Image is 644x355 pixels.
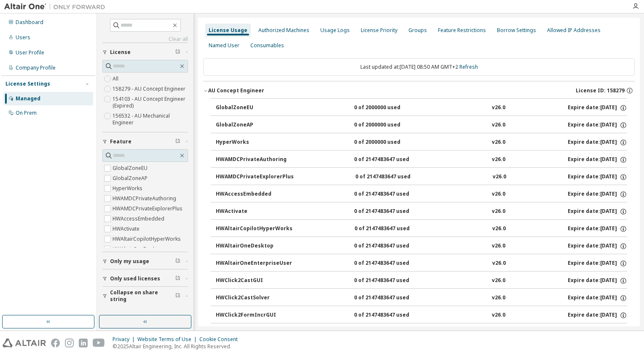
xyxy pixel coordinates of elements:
button: AU Concept EngineerLicense ID: 158279 [203,81,635,100]
label: HWAltairOneDesktop [113,244,166,254]
button: HWAltairOneEnterpriseUser0 of 2147483647 usedv26.0Expire date:[DATE] [216,254,627,273]
div: HWClick2CastGUI [216,277,292,285]
div: Feature Restrictions [438,27,486,34]
div: Cookie Consent [199,336,243,343]
div: 0 of 2147483647 used [354,156,430,164]
div: License Priority [361,27,397,34]
label: 156532 - AU Mechanical Engineer [113,111,188,128]
div: v26.0 [492,277,505,285]
div: Expire date: [DATE] [568,277,627,285]
div: Expire date: [DATE] [568,139,627,146]
span: Clear filter [175,49,180,56]
button: HyperWorks0 of 2000000 usedv26.0Expire date:[DATE] [216,133,627,152]
button: HWAMDCPrivateExplorerPlus0 of 2147483647 usedv26.0Expire date:[DATE] [216,168,627,186]
button: HWActivate0 of 2147483647 usedv26.0Expire date:[DATE] [216,202,627,221]
div: 0 of 2000000 used [354,121,430,129]
span: Only used licenses [110,275,160,282]
label: HWAMDCPrivateExplorerPlus [113,204,184,214]
div: Expire date: [DATE] [568,156,627,164]
label: HWAccessEmbedded [113,214,166,224]
div: HWAltairOneEnterpriseUser [216,260,292,267]
div: v26.0 [493,173,506,181]
img: youtube.svg [93,339,105,347]
a: Refresh [459,63,478,70]
div: v26.0 [492,225,506,233]
div: HWAMDCPrivateAuthoring [216,156,292,164]
a: Clear all [102,36,188,43]
div: Expire date: [DATE] [568,242,627,250]
button: HWClick2CastGUI0 of 2147483647 usedv26.0Expire date:[DATE] [216,272,627,290]
img: altair_logo.svg [3,339,46,347]
label: HWAMDCPrivateAuthoring [113,194,178,204]
div: HWActivate [216,208,292,215]
div: Allowed IP Addresses [547,27,601,34]
div: 0 of 2000000 used [354,139,430,146]
label: All [113,74,120,84]
div: Website Terms of Use [137,336,199,343]
div: v26.0 [492,139,505,146]
div: HWAltairOneDesktop [216,242,292,250]
img: linkedin.svg [79,339,88,347]
button: Feature [102,132,188,151]
div: Expire date: [DATE] [568,312,627,319]
button: Only my usage [102,252,188,271]
div: Expire date: [DATE] [568,173,627,181]
div: HWClick2FormIncrGUI [216,312,292,319]
div: v26.0 [492,242,505,250]
label: HyperWorks [113,183,144,194]
span: License ID: 158279 [576,87,625,94]
p: © 2025 Altair Engineering, Inc. All Rights Reserved. [113,343,243,350]
div: HWAltairCopilotHyperWorks [216,225,292,233]
button: GlobalZoneEU0 of 2000000 usedv26.0Expire date:[DATE] [216,99,627,117]
div: v26.0 [492,104,505,112]
label: HWActivate [113,224,141,234]
div: 0 of 2147483647 used [354,260,430,267]
div: Dashboard [16,19,43,26]
div: v26.0 [492,260,506,267]
div: v26.0 [492,121,505,129]
div: Expire date: [DATE] [568,294,627,302]
div: User Profile [16,49,44,56]
div: 0 of 2147483647 used [354,242,430,250]
span: Feature [110,138,131,145]
div: v26.0 [492,312,505,319]
div: Privacy [113,336,137,343]
button: Only used licenses [102,269,188,288]
div: 0 of 2000000 used [354,104,430,112]
div: Groups [408,27,427,34]
div: Expire date: [DATE] [568,191,627,198]
div: v26.0 [492,156,505,164]
button: HWAMDCPrivateAuthoring0 of 2147483647 usedv26.0Expire date:[DATE] [216,151,627,169]
div: Expire date: [DATE] [568,208,627,215]
div: Authorized Machines [258,27,309,34]
div: 0 of 2147483647 used [354,208,430,215]
span: License [110,49,131,56]
div: On Prem [16,110,37,116]
div: 0 of 2147483647 used [354,277,430,285]
div: Named User [209,42,239,49]
label: 158279 - AU Concept Engineer [113,84,187,94]
div: 0 of 2147483647 used [354,294,430,302]
div: v26.0 [492,208,505,215]
div: License Settings [5,81,50,87]
label: HWAltairCopilotHyperWorks [113,234,182,244]
div: 0 of 2147483647 used [354,225,430,233]
div: v26.0 [492,294,505,302]
span: Clear filter [175,138,180,145]
button: HWClick2CastSolver0 of 2147483647 usedv26.0Expire date:[DATE] [216,289,627,307]
div: Consumables [250,42,284,49]
div: 0 of 2147483647 used [354,191,430,198]
button: Collapse on share string [102,287,188,305]
div: Usage Logs [320,27,350,34]
span: Collapse on share string [110,289,175,303]
div: Expire date: [DATE] [568,121,627,129]
span: Clear filter [175,275,180,282]
button: License [102,43,188,62]
label: GlobalZoneEU [113,163,149,173]
span: Clear filter [175,258,180,265]
div: Expire date: [DATE] [568,225,627,233]
span: Only my usage [110,258,149,265]
div: Last updated at: [DATE] 08:50 AM GMT+2 [203,58,635,76]
div: GlobalZoneAP [216,121,292,129]
img: Altair One [4,3,110,11]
